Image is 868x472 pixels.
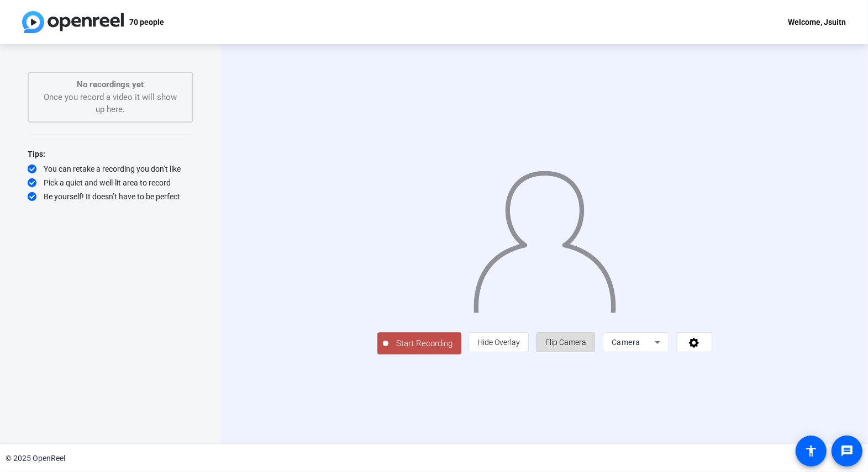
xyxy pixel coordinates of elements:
span: Flip Camera [545,338,586,347]
button: Start Recording [377,332,461,354]
div: Be yourself! It doesn’t have to be perfect [28,191,193,202]
img: OpenReel logo [22,11,124,33]
span: Start Recording [388,337,461,350]
div: You can retake a recording you don’t like [28,163,193,174]
div: Pick a quiet and well-lit area to record [28,177,193,188]
mat-icon: message [840,444,854,458]
div: Once you record a video it will show up here. [40,78,181,116]
span: Camera [612,338,640,347]
button: Hide Overlay [469,332,529,352]
img: overlay [472,162,617,313]
p: 70 people [129,15,164,29]
mat-icon: accessibility [804,444,818,458]
span: Hide Overlay [477,338,520,347]
div: Tips: [28,147,193,161]
p: No recordings yet [40,78,181,91]
button: Flip Camera [536,332,595,352]
div: © 2025 OpenReel [6,453,65,464]
div: Welcome, Jsuitn [788,15,846,29]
